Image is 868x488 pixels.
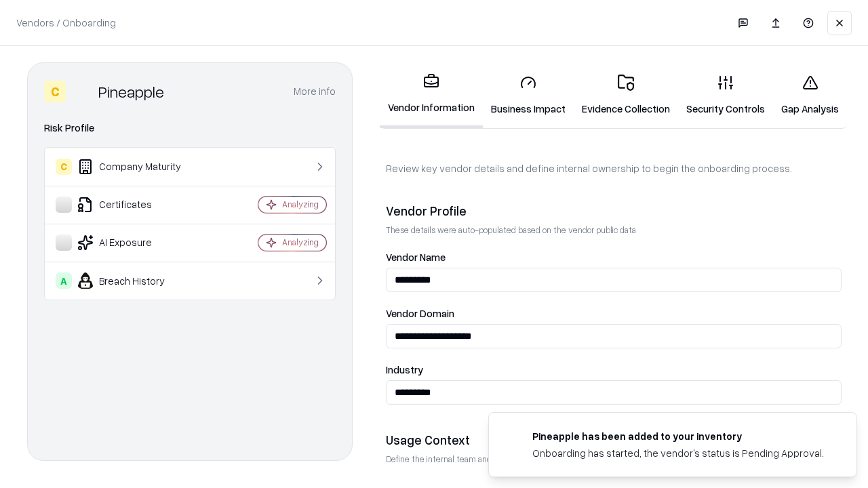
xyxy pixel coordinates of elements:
[483,64,574,127] a: Business Impact
[574,64,678,127] a: Evidence Collection
[56,272,72,289] div: A
[386,252,842,262] label: Vendor Name
[44,81,66,102] div: C
[56,272,218,289] div: Breach History
[386,203,842,219] div: Vendor Profile
[386,365,842,375] label: Industry
[386,224,842,236] p: These details were auto-populated based on the vendor public data
[386,432,842,448] div: Usage Context
[16,16,116,30] p: Vendors / Onboarding
[44,120,336,136] div: Risk Profile
[282,199,319,210] div: Analyzing
[773,64,847,127] a: Gap Analysis
[380,62,483,128] a: Vendor Information
[56,159,218,175] div: Company Maturity
[386,161,842,176] p: Review key vendor details and define internal ownership to begin the onboarding process.
[71,81,93,102] img: Pineapple
[56,235,218,251] div: AI Exposure
[505,429,521,445] img: pineappleenergy.com
[56,197,218,213] div: Certificates
[386,453,842,465] p: Define the internal team and reason for using this vendor. This helps assess business relevance a...
[98,81,164,102] div: Pineapple
[282,237,319,248] div: Analyzing
[294,79,336,104] button: More info
[678,64,773,127] a: Security Controls
[532,446,824,460] div: Onboarding has started, the vendor's status is Pending Approval.
[532,429,824,443] div: Pineapple has been added to your inventory
[386,308,842,319] label: Vendor Domain
[56,159,72,175] div: C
